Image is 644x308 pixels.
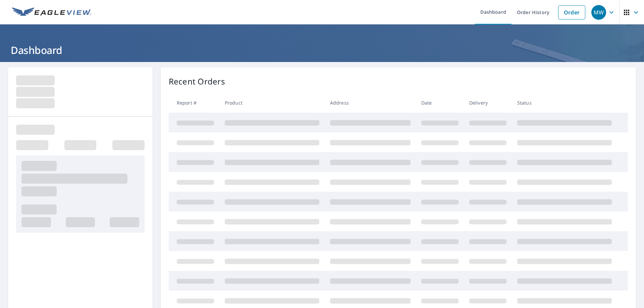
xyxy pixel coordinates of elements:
th: Product [219,93,325,113]
th: Delivery [464,93,512,113]
div: MW [591,5,606,20]
th: Status [512,93,617,113]
th: Date [416,93,464,113]
th: Address [325,93,416,113]
h1: Dashboard [8,43,636,57]
p: Recent Orders [169,75,225,87]
a: Order [558,5,585,19]
th: Report # [169,93,219,113]
img: EV Logo [12,7,91,17]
